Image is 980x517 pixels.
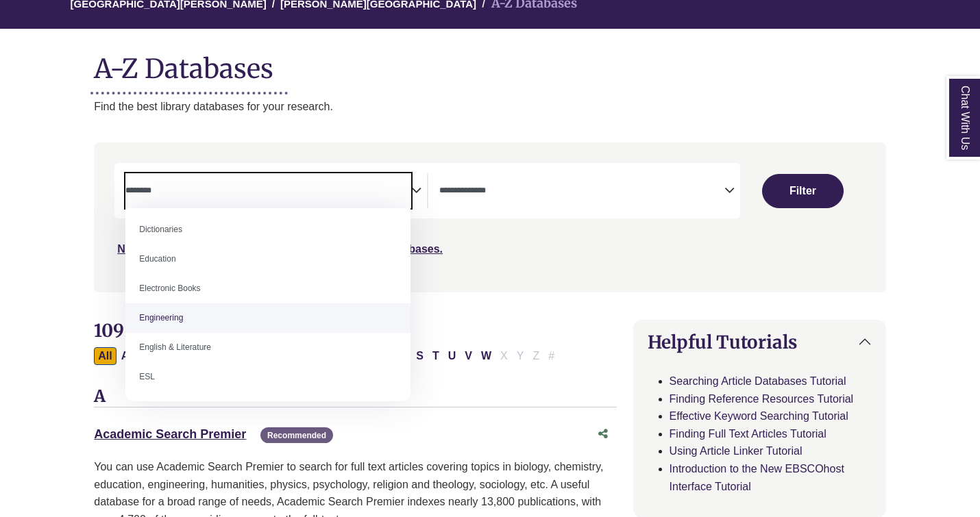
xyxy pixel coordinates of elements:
[634,320,885,364] button: Helpful Tutorials
[125,215,411,244] li: Dictionaries
[260,427,333,443] span: Recommended
[94,142,886,292] nav: Search filters
[94,319,218,342] span: 109 Databases
[94,427,246,441] a: Academic Search Premier
[412,347,428,365] button: Filter Results S
[670,375,846,387] a: Searching Article Databases Tutorial
[125,274,411,303] li: Electronic Books
[94,387,616,407] h3: A
[461,347,476,365] button: Filter Results V
[125,244,411,274] li: Education
[117,347,134,365] button: Filter Results A
[125,186,411,197] textarea: Search
[477,347,495,365] button: Filter Results W
[94,42,886,84] h1: A-Z Databases
[428,347,443,365] button: Filter Results T
[670,410,848,422] a: Effective Keyword Searching Tutorial
[762,174,844,208] button: Submit for Search Results
[670,393,854,405] a: Finding Reference Resources Tutorial
[125,362,411,392] li: ESL
[94,98,886,116] p: Find the best library databases for your research.
[94,349,560,361] div: Alpha-list to filter by first letter of database name
[117,243,443,255] a: Not sure where to start? Check our Recommended Databases.
[439,186,724,197] textarea: Search
[670,445,803,457] a: Using Article Linker Tutorial
[444,347,461,365] button: Filter Results U
[670,428,826,440] a: Finding Full Text Articles Tutorial
[589,421,617,447] button: Share this database
[125,333,411,362] li: English & Literature
[125,303,411,333] li: Engineering
[670,463,844,492] a: Introduction to the New EBSCOhost Interface Tutorial
[94,347,116,365] button: All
